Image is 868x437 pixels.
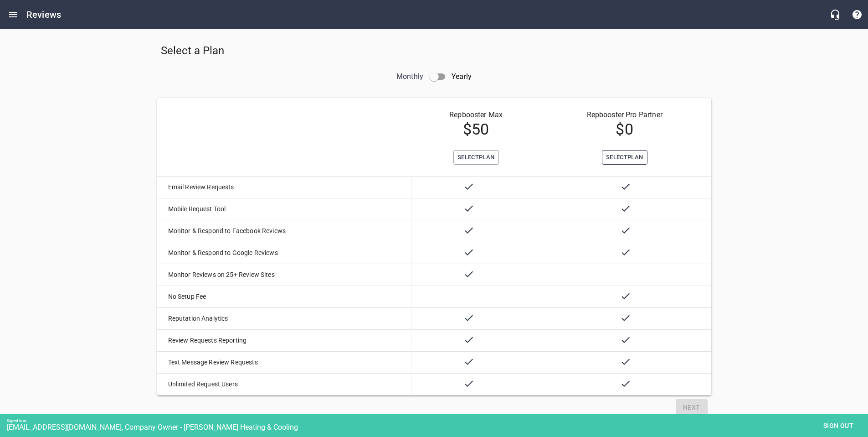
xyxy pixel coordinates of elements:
button: Live Chat [824,4,846,26]
div: [EMAIL_ADDRESS][DOMAIN_NAME], Company Owner - [PERSON_NAME] Heating & Cooling [7,423,868,432]
h5: Select a Plan [161,44,431,58]
button: Sign out [816,417,861,434]
p: Repbooster Pro Partner [549,109,700,120]
p: Reputation Analytics [168,314,387,323]
p: Review Requests Reporting [168,336,387,345]
button: SelectPlan [602,150,647,165]
span: Select Plan [457,152,495,163]
button: Open drawer [2,4,24,26]
p: Unlimited Request Users [168,380,387,389]
span: Select Plan [606,152,643,163]
p: No Setup Fee [168,292,387,302]
p: Text Message Review Requests [168,358,387,367]
p: Repbooster Max [421,109,531,120]
p: Mobile Request Tool [168,204,387,214]
p: Monitor Reviews on 25+ Review Sites [168,270,387,280]
button: Support Portal [846,4,868,26]
p: Monthly [396,66,423,88]
button: SelectPlan [453,150,499,165]
h4: $ 0 [549,120,700,139]
p: Email Review Requests [168,182,387,192]
div: Signed in as [7,419,868,423]
span: Sign out [819,420,858,432]
p: Monitor & Respond to Facebook Reviews [168,226,387,236]
h4: $ 50 [421,120,531,139]
p: Monitor & Respond to Google Reviews [168,248,387,258]
h6: Reviews [26,7,61,22]
p: Yearly [452,66,472,88]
